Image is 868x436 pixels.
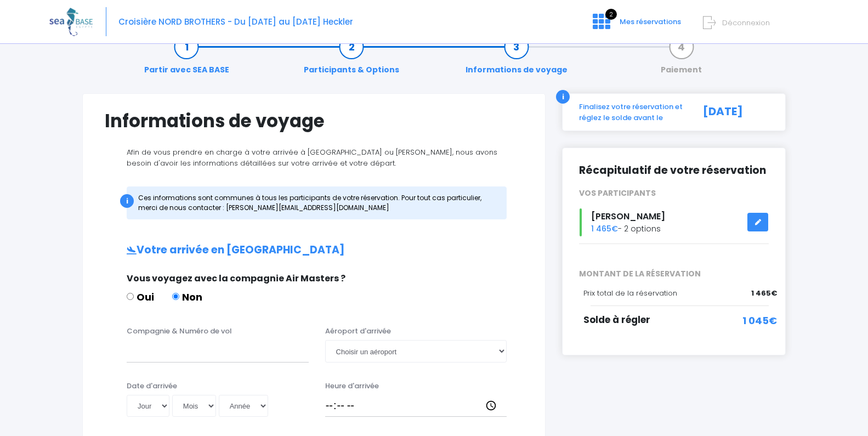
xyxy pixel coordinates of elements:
[579,165,769,177] h2: Récapitulatif de votre réservation
[571,208,777,236] div: - 2 options
[127,381,177,392] label: Date d'arrivée
[105,110,523,132] h1: Informations de voyage
[584,20,688,31] a: 2 Mes réservations
[591,223,618,234] span: 1 465€
[571,101,691,123] div: Finalisez votre réservation et réglez le solde avant le
[325,326,391,337] label: Aéroport d'arrivée
[571,268,777,280] span: MONTANT DE LA RÉSERVATION
[118,16,353,27] span: Croisière NORD BROTHERS - Du [DATE] au [DATE] Heckler
[460,41,573,76] a: Informations de voyage
[591,210,665,223] span: [PERSON_NAME]
[325,381,379,392] label: Heure d'arrivée
[620,16,681,27] span: Mes réservations
[583,313,650,326] span: Solde à régler
[139,41,235,76] a: Partir avec SEA BASE
[742,313,777,328] span: 1 045€
[583,288,677,298] span: Prix total de la réservation
[127,186,507,219] div: Ces informations sont communes à tous les participants de votre réservation. Pour tout cas partic...
[127,293,134,300] input: Oui
[298,41,405,76] a: Participants & Options
[722,18,770,28] span: Déconnexion
[605,9,617,20] span: 2
[172,293,179,300] input: Non
[556,90,570,104] div: i
[691,101,777,123] div: [DATE]
[571,188,777,199] div: VOS PARTICIPANTS
[655,41,707,76] a: Paiement
[172,290,202,304] label: Non
[105,244,523,257] h2: Votre arrivée en [GEOGRAPHIC_DATA]
[127,290,154,304] label: Oui
[127,272,345,285] span: Vous voyagez avec la compagnie Air Masters ?
[120,194,134,208] div: i
[751,288,777,299] span: 1 465€
[105,147,523,168] p: Afin de vous prendre en charge à votre arrivée à [GEOGRAPHIC_DATA] ou [PERSON_NAME], nous avons b...
[127,326,232,337] label: Compagnie & Numéro de vol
